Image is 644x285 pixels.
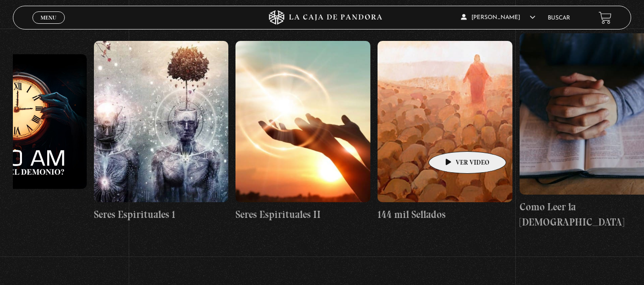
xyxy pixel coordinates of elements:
span: [PERSON_NAME] [461,15,535,20]
a: View your shopping cart [599,11,612,24]
a: 144 mil Sellados [378,0,512,263]
a: Seres Espirituales 1 [94,0,229,263]
a: Buscar [548,15,570,21]
span: Cerrar [37,23,60,29]
h4: Seres Espirituales 1 [94,207,229,222]
h4: 144 mil Sellados [378,207,512,222]
span: Menu [41,15,56,20]
h4: Seres Espirituales II [235,207,370,222]
a: Seres Espirituales II [235,0,370,263]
